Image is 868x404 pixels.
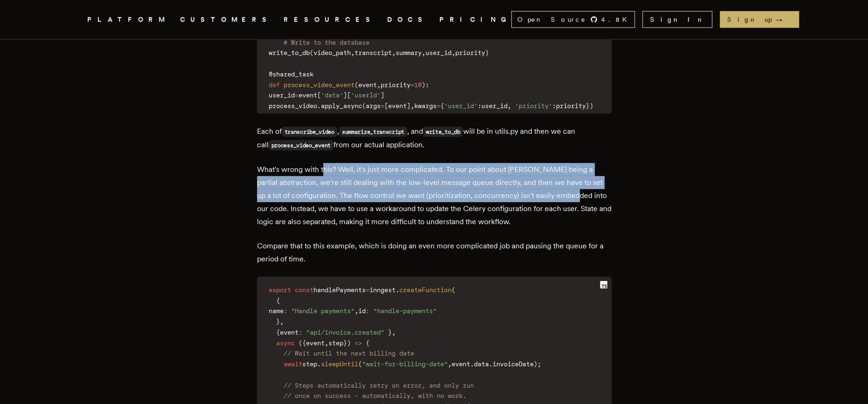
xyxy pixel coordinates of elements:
span: , [392,329,396,336]
span: => [354,339,362,347]
span: , [451,49,455,56]
span: priority [455,49,485,56]
span: , [392,49,396,56]
p: Each of , , and will be in utils.py and then we can call from our actual application. [257,125,611,152]
span: name [269,307,284,315]
span: event [358,81,377,89]
span: inngest [369,286,396,294]
span: , [507,102,511,110]
span: ( [354,81,358,89]
span: 10 [414,81,422,89]
button: RESOURCES [284,14,376,26]
a: Sign up [720,11,799,28]
span: event [280,329,299,336]
span: args [366,102,381,110]
span: data [474,360,489,368]
span: 4.8 K [601,15,632,24]
button: PLATFORM [87,14,169,26]
span: ] [407,102,410,110]
span: await [284,360,302,368]
span: : [366,307,369,315]
code: summarize_transcript [339,127,407,137]
span: : [299,329,302,336]
span: = [410,81,414,89]
span: kwargs [414,102,437,110]
span: // Steps automatically retry on error, and only run [284,382,474,389]
a: CUSTOMERS [180,14,272,26]
span: "api/invoice.created" [306,329,384,336]
a: DOCS [387,14,428,26]
span: } [276,318,280,325]
span: apply_async [321,102,362,110]
span: // Wait until the next billing date [284,349,414,357]
span: event [299,91,317,99]
span: [ [384,102,388,110]
code: write_to_db [423,127,463,137]
span: @shared_task [269,70,313,78]
span: = [295,91,299,99]
span: ( [451,286,455,294]
span: process_video_event [284,81,354,89]
span: = [437,102,440,110]
span: } [343,339,347,347]
span: summary [396,49,422,56]
span: { [302,339,306,347]
span: // once on success - automatically, with no work. [284,392,466,399]
span: = [366,286,369,294]
span: process_video [269,102,317,110]
span: : [425,81,429,89]
span: createFunction [399,286,451,294]
span: export [269,286,291,294]
span: . [396,286,399,294]
span: 'data' [321,91,343,99]
span: ) [534,360,537,368]
span: event [388,102,407,110]
span: , [377,81,381,89]
span: → [776,15,792,24]
span: , [410,102,414,110]
a: PRICING [439,14,511,26]
span: ] [381,91,384,99]
span: const [295,286,313,294]
span: ) [590,102,593,110]
span: = [381,102,384,110]
span: ) [347,339,351,347]
span: { [440,102,444,110]
span: : [284,307,287,315]
span: 'priority' [515,102,552,110]
span: , [280,318,284,325]
span: ( [299,339,302,347]
span: , [448,360,451,368]
span: user_id [425,49,451,56]
span: Open Source [517,15,586,24]
span: transcript [354,49,392,56]
span: user_id [481,102,507,110]
span: . [317,102,321,110]
span: . [489,360,493,368]
span: invoiceDate [493,360,534,368]
span: priority [556,102,586,110]
span: priority [381,81,410,89]
span: ( [358,360,362,368]
span: [ [347,91,351,99]
span: id [358,307,366,315]
span: step [328,339,343,347]
span: event [451,360,470,368]
span: , [354,307,358,315]
span: { [366,339,369,347]
span: 'user_id' [444,102,478,110]
span: { [276,297,280,304]
span: ( [362,102,366,110]
span: handlePayments [313,286,366,294]
span: write_to_db [269,49,310,56]
a: Sign In [642,11,712,28]
span: [ [317,91,321,99]
span: "handle-payments" [373,307,437,315]
span: # Write to the database [284,39,369,46]
span: } [586,102,590,110]
span: video_path [313,49,351,56]
code: process_video_event [269,140,333,151]
span: . [470,360,474,368]
span: step [302,360,317,368]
